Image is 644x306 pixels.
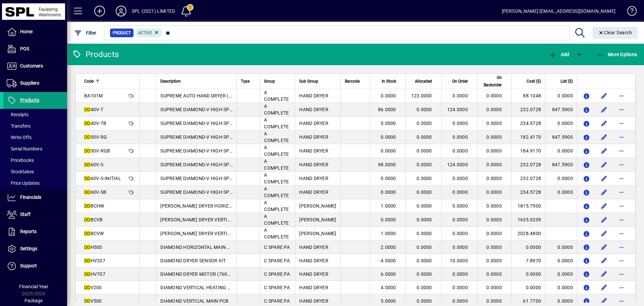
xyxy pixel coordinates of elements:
[547,48,571,60] button: Add
[381,93,396,98] span: 0.0000
[616,255,627,266] button: More options
[411,93,432,98] span: 123.0000
[84,285,91,290] em: DD
[545,254,577,267] td: 0.0000
[381,189,396,195] span: 0.0000
[299,217,336,222] span: [PERSON_NAME]
[264,298,290,304] span: C SPARE PA
[545,241,577,254] td: 0.0000
[3,143,67,155] a: Serial Numbers
[417,203,432,209] span: 0.0000
[19,284,48,289] span: Financial Year
[299,298,328,304] span: HAND DRYER
[486,258,502,263] span: 0.0000
[7,123,31,129] span: Transfers
[417,189,432,195] span: 0.0000
[415,78,432,85] span: Allocated
[84,107,91,112] em: DD
[616,228,627,239] button: More options
[3,120,67,132] a: Transfers
[599,242,609,253] button: Edit
[160,217,304,222] span: [PERSON_NAME] DRYER VERTICAL BABY CHANGE TABLE - BLACK
[599,132,609,142] button: Edit
[486,121,502,126] span: 0.0000
[20,263,37,268] span: Support
[599,269,609,279] button: Edit
[160,121,293,126] span: SUPREME DIAMOND-V HIGH SPEED HAND DRYER - TITANIUM
[502,6,615,16] div: [PERSON_NAME] [EMAIL_ADDRESS][DOMAIN_NAME]
[84,189,106,195] span: 60V-SB
[417,258,432,263] span: 0.0000
[381,176,396,181] span: 0.0000
[84,107,103,112] span: 40V-T
[160,176,287,181] span: SUPREME DIAMOND-V HIGH SPEED HAND DRYER - SILVER
[20,212,31,217] span: Staff
[599,187,609,198] button: Edit
[264,227,289,239] span: A COMPLETE
[132,6,175,16] div: SPL (2021) LIMITED
[511,144,545,158] td: 184.9170
[417,245,432,250] span: 0.0000
[417,231,432,236] span: 0.0000
[299,148,328,154] span: HAND DRYER
[84,217,103,222] span: BCVB
[160,134,298,140] span: SUPREME DIAMOND-V HIGH SPEED HAND DRYER - ROSE GOLD
[452,148,468,154] span: 0.0000
[381,134,396,140] span: 0.0000
[160,271,233,277] span: DIAMOND DRYER MOTOR (760W)
[486,134,502,140] span: 0.0000
[160,162,287,167] span: SUPREME DIAMOND-V HIGH SPEED HAND DRYER - SILVER
[7,112,29,117] span: Receipts
[299,285,328,290] span: HAND DRYER
[299,245,328,250] span: HAND DRYER
[616,104,627,115] button: More options
[84,271,91,277] em: DD
[616,159,627,170] button: More options
[3,189,67,206] a: Financials
[486,107,502,112] span: 0.0000
[452,176,468,181] span: 0.0000
[381,217,396,222] span: 0.0000
[84,245,91,250] em: DD
[417,176,432,181] span: 0.0000
[84,217,91,222] em: DD
[84,298,91,304] em: DD
[84,176,91,181] em: DD
[7,180,40,186] span: Price Updates
[84,258,105,263] span: HV207
[410,78,438,85] div: Allocated
[511,227,545,241] td: 2028.4800
[381,271,396,277] span: 6.0000
[452,285,468,290] span: 0.0000
[84,271,105,277] span: HV707
[511,185,545,199] td: 234.5728
[545,144,577,158] td: 0.0000
[545,130,577,144] td: 847.5900
[599,90,609,101] button: Edit
[511,117,545,130] td: 234.5728
[160,189,287,195] span: SUPREME DIAMOND-V HIGH SPEED HAND DRYER - SILVER
[599,282,609,293] button: Edit
[72,27,98,39] button: Filter
[160,203,311,209] span: [PERSON_NAME] DRYER HORIZONTAL BABY CHANGE TABLE - WHITE
[545,185,577,199] td: 0.0000
[84,298,102,304] span: V500
[3,155,67,166] a: Pricebooks
[84,134,91,140] em: DD
[452,189,468,195] span: 0.0000
[3,41,67,57] a: POS
[379,258,396,263] span: -4.0000
[486,148,502,154] span: 0.0000
[264,285,290,290] span: C SPARE PA
[599,214,609,225] button: Edit
[84,148,110,154] span: 50V-RGB
[560,78,573,85] span: List ($)
[486,176,502,181] span: 0.0000
[3,58,67,75] a: Customers
[511,103,545,117] td: 232.0728
[511,172,545,185] td: 232.0728
[378,107,396,112] span: 86.0000
[299,189,328,195] span: HAND DRYER
[599,118,609,129] button: Edit
[264,131,289,143] span: A COMPLETE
